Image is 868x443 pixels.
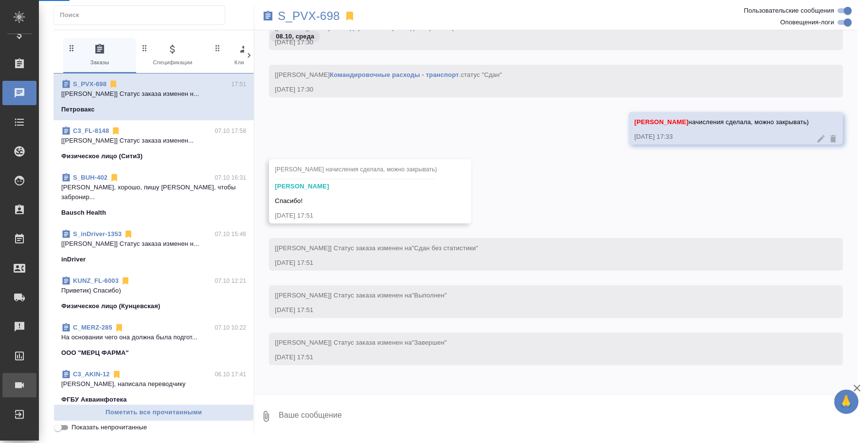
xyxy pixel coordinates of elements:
[53,404,254,421] button: Пометить все прочитанными
[53,167,254,223] div: S_BUH-40207.10 16:31[PERSON_NAME], хорошо, пишу [PERSON_NAME], чтобы забронир...Bausch Health
[53,270,254,317] div: KUNZ_FL-600307.10 12:21Приветик) Спасибо)Физическое лицо (Кунцевская)
[275,305,809,315] div: [DATE] 17:51
[330,71,459,78] a: Командировочные расходы - транспорт
[275,258,809,268] div: [DATE] 17:51
[412,244,478,252] span: "Сдан без статистики"
[275,85,809,94] div: [DATE] 17:30
[73,277,119,284] a: KUNZ_FL-6003
[114,323,124,332] svg: Отписаться
[61,151,142,161] p: Физическое лицо (Сити3)
[61,286,246,295] p: Приветик) Спасибо)
[780,18,834,27] span: Оповещения-логи
[213,43,278,67] span: Клиенты
[275,292,446,299] span: [[PERSON_NAME]] Статус заказа изменен на
[634,118,688,126] span: [PERSON_NAME]
[215,323,247,332] p: 07.10 10:22
[59,407,248,418] span: Пометить все прочитанными
[215,369,247,379] p: 06.10 17:41
[73,230,122,238] a: S_inDriver-1353
[53,317,254,364] div: C_MERZ-28507.10 10:22На основании чего она должна была подгот...ООО "МЕРЦ ФАРМА"
[61,208,106,218] p: Bausch Health
[215,126,247,136] p: 07.10 17:58
[275,182,437,191] div: [PERSON_NAME]
[61,105,95,114] p: Петровакс
[53,364,254,410] div: C3_AKIN-1206.10 17:41[PERSON_NAME], написала переводчикуФГБУ Акваинфотека
[215,173,247,183] p: 07.10 16:31
[834,389,858,414] button: 🙏
[53,74,254,120] div: S_PVX-69817:51[[PERSON_NAME]] Статус заказа изменен н...Петровакс
[111,126,121,136] svg: Отписаться
[412,292,447,299] span: "Выполнен"
[53,120,254,167] div: C3_FL-814807.10 17:58[[PERSON_NAME]] Статус заказа изменен...Физическое лицо (Сити3)
[634,118,809,126] span: начисления сделала, можно закрывать)
[73,80,106,88] a: S_PVX-698
[412,339,447,346] span: "Завершен"
[215,276,247,286] p: 07.10 12:21
[275,339,446,346] span: [[PERSON_NAME]] Статус заказа изменен на
[275,352,809,362] div: [DATE] 17:51
[140,43,149,53] svg: Зажми и перетащи, чтобы поменять порядок вкладок
[461,71,502,78] span: статус "Сдан"
[61,379,246,389] p: [PERSON_NAME], написала переводчику
[61,136,246,146] p: [[PERSON_NAME]] Статус заказа изменен...
[71,423,147,432] span: Показать непрочитанные
[838,391,854,412] span: 🙏
[53,223,254,270] div: S_inDriver-135307.10 15:46[[PERSON_NAME]] Статус заказа изменен н...inDriver
[275,197,302,204] span: Спасибо!
[275,211,437,221] div: [DATE] 17:51
[61,332,246,342] p: На основании чего она должна была подгот...
[109,173,119,183] svg: Отписаться
[124,229,133,239] svg: Отписаться
[215,229,247,239] p: 07.10 15:46
[61,239,246,249] p: [[PERSON_NAME]] Статус заказа изменен н...
[67,43,132,67] span: Заказы
[634,132,809,142] div: [DATE] 17:33
[231,79,247,89] p: 17:51
[61,395,127,405] p: ФГБУ Акваинфотека
[275,166,437,173] span: [PERSON_NAME] начисления сделала, можно закрывать)
[67,43,76,53] svg: Зажми и перетащи, чтобы поменять порядок вкладок
[73,127,109,134] a: C3_FL-8148
[278,11,339,21] a: S_PVX-698
[61,348,129,358] p: ООО "МЕРЦ ФАРМА"
[108,79,118,89] svg: Отписаться
[275,71,502,78] span: [[PERSON_NAME] .
[61,89,246,99] p: [[PERSON_NAME]] Статус заказа изменен н...
[73,174,107,181] a: S_BUH-402
[73,324,112,331] a: C_MERZ-285
[61,301,160,311] p: Физическое лицо (Кунцевская)
[60,8,225,22] input: Поиск
[61,183,246,202] p: [PERSON_NAME], хорошо, пишу [PERSON_NAME], чтобы забронир...
[140,43,205,67] span: Спецификации
[112,369,122,379] svg: Отписаться
[61,255,86,264] p: inDriver
[121,276,130,286] svg: Отписаться
[744,6,834,16] span: Пользовательские сообщения
[275,244,478,252] span: [[PERSON_NAME]] Статус заказа изменен на
[276,32,314,41] p: 08.10, среда
[73,370,110,378] a: C3_AKIN-12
